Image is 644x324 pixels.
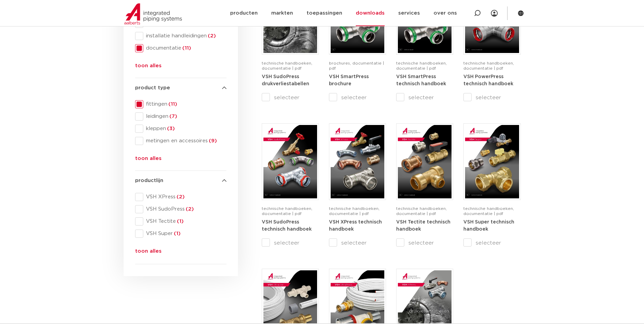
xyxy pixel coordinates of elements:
a: VSH SudoPress technisch handboek [262,219,312,232]
span: brochures, documentatie | pdf [329,61,384,70]
h4: productlijn [135,177,226,185]
span: (3) [166,126,175,131]
span: (11) [181,46,191,51]
button: toon alles [135,247,162,258]
div: kleppen(3) [135,125,226,133]
span: technische handboeken, documentatie | pdf [262,206,312,216]
span: kleppen [143,125,226,132]
label: selecteer [329,239,386,247]
div: VSH Super(1) [135,230,226,238]
label: selecteer [463,93,520,102]
label: selecteer [262,239,319,247]
a: VSH SmartPress technisch handboek [396,74,446,87]
span: (11) [167,102,177,107]
div: leidingen(7) [135,112,226,121]
span: (2) [185,206,194,212]
label: selecteer [396,239,453,247]
strong: VSH SudoPress drukverliestabellen [262,74,309,87]
h4: product type [135,84,226,92]
img: VSH-SudoPress_A4TM_5001604-2023-3.0_NL-pdf.jpg [263,125,317,198]
div: documentatie(11) [135,44,226,52]
a: VSH XPress technisch handboek [329,219,382,232]
span: (9) [208,138,217,143]
div: VSH XPress(2) [135,193,226,201]
div: VSH Tectite(1) [135,217,226,226]
a: VSH Super technisch handboek [463,219,514,232]
a: VSH Tectite technisch handboek [396,219,450,232]
img: VSH-Super_A4TM_5007411-2022-2.1_NL-1-pdf.jpg [465,125,519,198]
strong: VSH SmartPress brochure [329,74,369,87]
strong: VSH PowerPress technisch handboek [463,74,513,87]
div: metingen en accessoires(9) [135,137,226,145]
span: (7) [168,114,177,119]
span: VSH Tectite [143,218,226,225]
span: technische handboeken, documentatie | pdf [396,206,447,216]
strong: VSH SmartPress technisch handboek [396,74,446,87]
span: technische handboeken, documentatie | pdf [463,206,514,216]
span: (2) [176,194,185,199]
a: VSH SudoPress drukverliestabellen [262,74,309,87]
span: metingen en accessoires [143,138,226,144]
div: fittingen(11) [135,100,226,108]
span: (1) [173,231,181,236]
span: technische handboeken, documentatie | pdf [396,61,447,70]
span: leidingen [143,113,226,120]
button: toon alles [135,62,162,73]
a: VSH PowerPress technisch handboek [463,74,513,87]
a: VSH SmartPress brochure [329,74,369,87]
span: VSH SudoPress [143,206,226,213]
span: installatie handleidingen [143,33,226,39]
span: technische handboeken, documentatie | pdf [262,61,312,70]
span: technische handboeken, documentatie | pdf [329,206,380,216]
label: selecteer [463,239,520,247]
img: VSH-Tectite_A4TM_5009376-2024-2.0_NL-pdf.jpg [398,125,452,198]
span: (1) [176,219,184,224]
span: VSH Super [143,230,226,237]
span: VSH XPress [143,194,226,200]
span: technische handboeken, documentatie | pdf [463,61,514,70]
span: documentatie [143,45,226,52]
label: selecteer [262,93,319,102]
span: (2) [207,33,216,38]
span: fittingen [143,101,226,108]
div: installatie handleidingen(2) [135,32,226,40]
label: selecteer [396,93,453,102]
label: selecteer [329,93,386,102]
img: VSH-XPress_A4TM_5008762_2025_4.1_NL-pdf.jpg [331,125,384,198]
div: VSH SudoPress(2) [135,205,226,213]
button: toon alles [135,155,162,165]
